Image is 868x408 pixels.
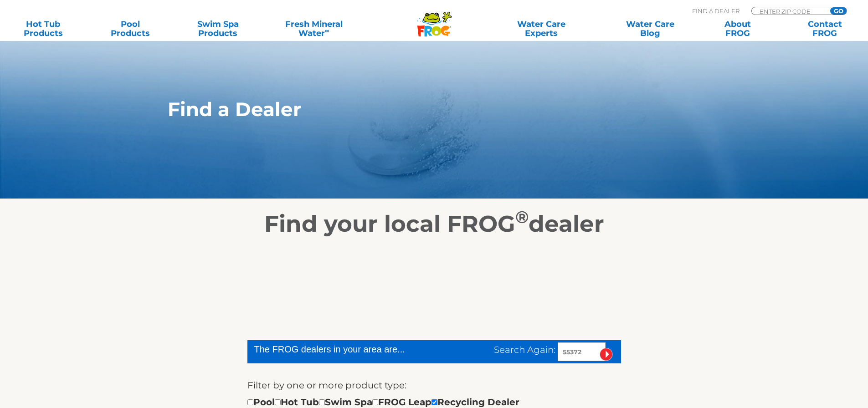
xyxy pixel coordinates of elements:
input: GO [830,7,847,15]
a: ContactFROG [791,20,859,38]
p: Find A Dealer [692,7,740,15]
a: PoolProducts [97,20,164,38]
div: The FROG dealers in your area are... [254,342,438,356]
sup: ® [515,207,529,227]
h1: Find a Dealer [168,98,658,120]
a: Fresh MineralWater∞ [271,20,356,38]
label: Filter by one or more product type: [247,378,406,393]
span: Search Again: [494,344,555,355]
a: Water CareBlog [616,20,684,38]
input: Submit [600,348,613,361]
sup: ∞ [325,27,329,34]
a: AboutFROG [704,20,771,38]
input: Zip Code Form [759,7,820,15]
a: Swim SpaProducts [184,20,252,38]
a: Water CareExperts [486,20,596,38]
a: Hot TubProducts [9,20,77,38]
h2: Find your local FROG dealer [154,210,714,238]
